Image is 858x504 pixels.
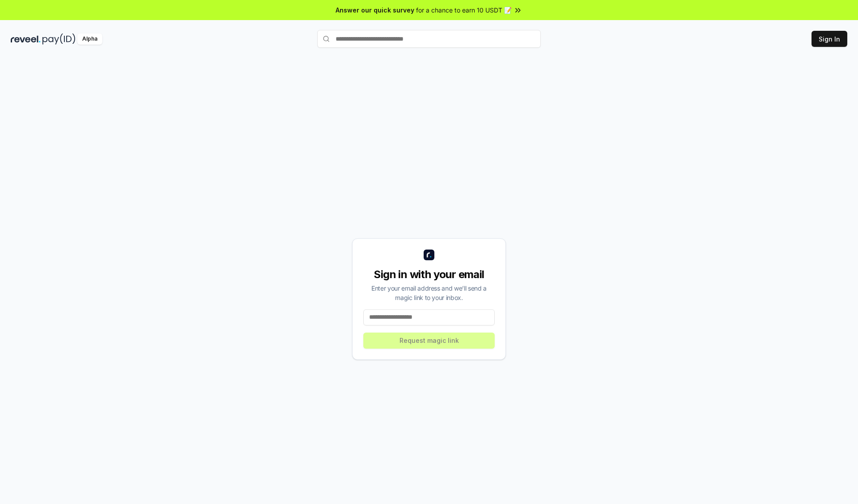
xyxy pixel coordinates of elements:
button: Sign In [812,31,847,47]
div: Sign in with your email [363,267,495,282]
img: pay_id [42,33,76,45]
div: Alpha [77,33,102,45]
img: logo_small [424,250,434,260]
img: reveel_dark [11,33,41,45]
span: Answer our quick survey [336,5,414,15]
div: Enter your email address and we’ll send a magic link to your inbox. [363,283,495,302]
span: for a chance to earn 10 USDT 📝 [416,5,512,15]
